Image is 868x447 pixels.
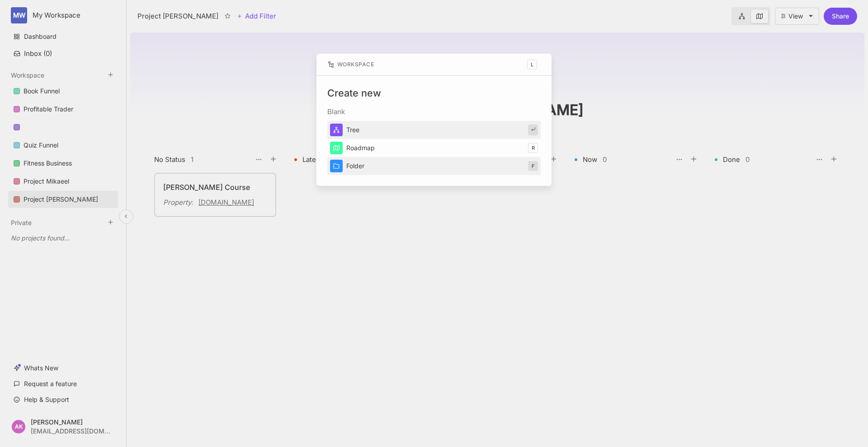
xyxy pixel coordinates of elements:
kbd: f [528,161,538,171]
h3: Create new [327,87,541,99]
label: Blank [327,106,541,117]
kbd: l [527,60,537,69]
button: Folderf [327,157,541,175]
button: Roadmapr [327,139,541,157]
button: Tree [327,121,541,139]
kbd: r [528,143,538,153]
div: Workspace [327,59,374,70]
